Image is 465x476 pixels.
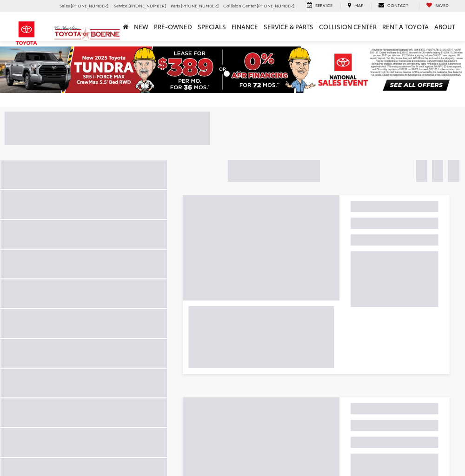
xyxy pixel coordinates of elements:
a: Rent a Toyota [379,12,432,41]
a: Specials [195,12,229,41]
span: [PHONE_NUMBER] [128,2,166,8]
a: Pre-Owned [151,12,195,41]
span: Collision Center [223,2,256,8]
a: About [432,12,458,41]
span: Service [114,2,127,8]
a: Service [300,2,339,10]
span: [PHONE_NUMBER] [257,2,294,8]
a: Finance [229,12,261,41]
span: Service [315,2,332,8]
a: My Saved Vehicles [419,2,456,10]
span: Contact [387,2,408,8]
a: Collision Center [316,12,379,41]
span: [PHONE_NUMBER] [71,2,108,8]
span: Saved [435,2,449,8]
img: Vic Vaughan Toyota of Boerne [54,25,120,41]
a: Home [120,12,131,41]
a: New [131,12,151,41]
a: Contact [371,2,415,10]
a: Map [340,2,370,10]
span: Map [354,2,363,8]
span: Parts [171,2,180,8]
span: [PHONE_NUMBER] [181,2,219,8]
img: Toyota [9,18,44,48]
span: Sales [60,2,70,8]
a: Service & Parts: Opens in a new tab [261,12,316,41]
